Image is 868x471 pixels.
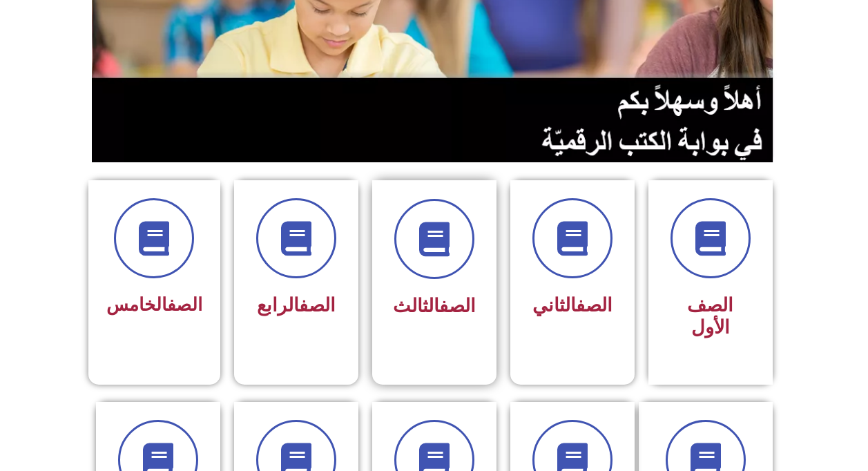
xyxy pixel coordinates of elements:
[393,295,476,317] span: الثالث
[106,294,202,315] span: الخامس
[299,294,336,316] a: الصف
[687,294,733,338] span: الصف الأول
[257,294,336,316] span: الرابع
[439,295,476,317] a: الصف
[576,294,613,316] a: الصف
[532,294,613,316] span: الثاني
[167,294,202,315] a: الصف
